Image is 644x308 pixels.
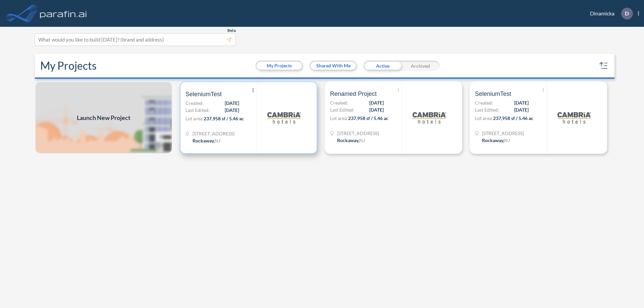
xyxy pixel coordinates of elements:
[330,106,354,113] span: Last Edited:
[330,115,348,121] span: Lot area:
[193,138,215,143] span: Rockaway ,
[35,81,172,154] a: Launch New Project
[337,137,365,144] div: Rockaway, NJ
[215,138,220,143] span: NJ
[225,107,239,114] span: [DATE]
[193,137,220,144] div: Rockaway, NJ
[401,61,439,71] div: Archived
[514,106,529,113] span: [DATE]
[267,101,301,134] img: logo
[598,60,609,71] button: sort
[337,130,379,137] span: 321 Mt Hope Ave
[185,100,204,107] span: Created:
[348,115,388,121] span: 237,958 sf / 5.46 ac
[475,99,493,106] span: Created:
[311,62,356,70] button: Shared With Me
[204,116,244,121] span: 237,958 sf / 5.46 ac
[185,116,204,121] span: Lot area:
[185,107,210,114] span: Last Edited:
[40,59,97,72] h2: My Projects
[364,61,401,71] div: Active
[330,99,348,106] span: Created:
[257,62,302,70] button: My Projects
[330,90,377,98] span: Renamed Project
[475,106,499,113] span: Last Edited:
[413,101,446,134] img: logo
[77,113,130,122] span: Launch New Project
[504,137,510,143] span: NJ
[482,137,510,144] div: Rockaway, NJ
[227,28,236,33] span: Beta
[35,81,172,154] img: add
[514,99,529,106] span: [DATE]
[625,10,629,16] p: D
[39,7,88,20] img: logo
[482,137,504,143] span: Rockaway ,
[580,8,639,19] div: Dinamicka
[475,115,493,121] span: Lot area:
[369,106,384,113] span: [DATE]
[225,100,239,107] span: [DATE]
[557,101,591,134] img: logo
[359,137,365,143] span: NJ
[369,99,384,106] span: [DATE]
[337,137,359,143] span: Rockaway ,
[482,130,524,137] span: 321 Mt Hope Ave
[493,115,533,121] span: 237,958 sf / 5.46 ac
[185,90,222,98] span: SeleniumTest
[193,130,234,137] span: 321 Mt Hope Ave
[475,90,511,98] span: SeleniumTest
